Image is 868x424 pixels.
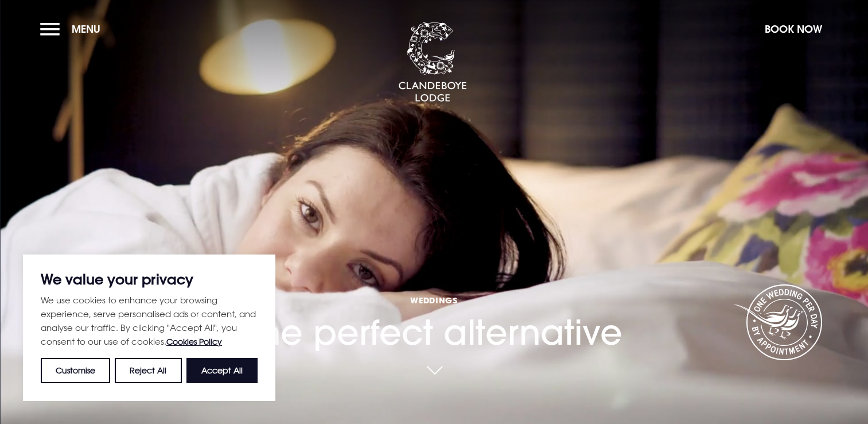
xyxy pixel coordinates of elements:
[40,17,106,41] button: Menu
[23,255,275,401] div: We value your privacy
[41,293,258,349] p: We use cookies to enhance your browsing experience, serve personalised ads or content, and analys...
[246,295,622,306] span: Weddings
[72,22,100,36] span: Menu
[41,358,110,383] button: Customise
[759,17,828,41] button: Book Now
[166,337,222,346] a: Cookies Policy
[115,358,181,383] button: Reject All
[186,358,258,383] button: Accept All
[398,22,467,103] img: Clandeboye Lodge
[41,272,258,286] p: We value your privacy
[246,242,622,353] h1: The perfect alternative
